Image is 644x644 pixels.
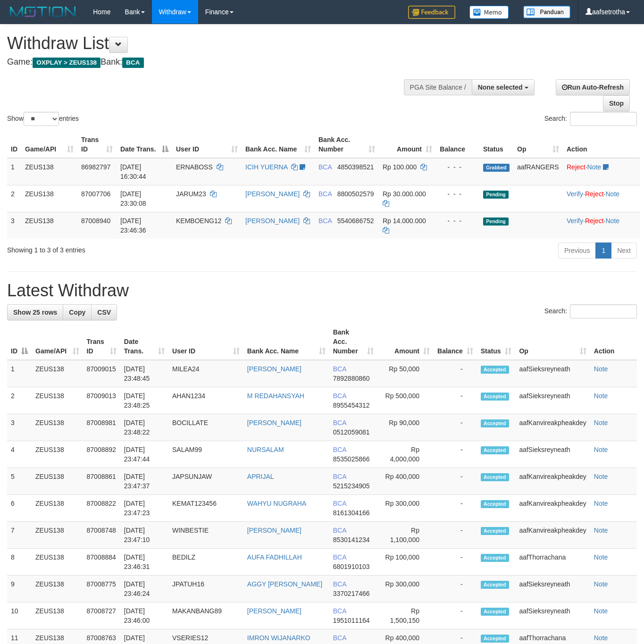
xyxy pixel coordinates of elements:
[513,158,563,185] td: aafRANGERS
[434,441,477,468] td: -
[32,522,83,549] td: ZEUS138
[247,419,301,427] a: [PERSON_NAME]
[515,468,590,495] td: aafKanvireakpheakdey
[567,163,585,171] a: Reject
[247,500,307,507] a: WAHYU NUGRAHA
[7,281,637,300] h1: Latest Withdraw
[333,365,346,373] span: BCA
[377,576,434,602] td: Rp 300,000
[7,576,32,602] td: 9
[563,185,640,212] td: · ·
[247,392,304,400] a: M REDAHANSYAH
[333,482,370,490] span: Copy 5215234905 to clipboard
[515,387,590,414] td: aafSieksreyneath
[603,95,630,111] a: Stop
[7,549,32,576] td: 8
[481,527,509,535] span: Accepted
[333,527,346,534] span: BCA
[434,495,477,522] td: -
[594,392,608,400] a: Note
[32,602,83,629] td: ZEUS138
[21,158,77,185] td: ZEUS138
[247,634,310,642] a: IMRON WIJANARKO
[481,500,509,508] span: Accepted
[63,304,92,320] a: Copy
[120,602,168,629] td: [DATE] 23:46:00
[513,131,563,158] th: Op: activate to sort column ascending
[567,190,583,198] a: Verify
[515,602,590,629] td: aafSieksreyneath
[337,190,374,198] span: Copy 8800502579 to clipboard
[243,324,329,360] th: Bank Acc. Name: activate to sort column ascending
[247,553,302,561] a: AUFA FADHILLAH
[168,576,243,602] td: JPATUH16
[120,576,168,602] td: [DATE] 23:46:24
[120,324,168,360] th: Date Trans.: activate to sort column ascending
[318,163,332,171] span: BCA
[247,607,301,615] a: [PERSON_NAME]
[245,163,287,171] a: ICIH YUERNA
[333,580,346,588] span: BCA
[333,607,346,615] span: BCA
[120,360,168,387] td: [DATE] 23:48:45
[83,522,120,549] td: 87008748
[242,131,315,158] th: Bank Acc. Name: activate to sort column ascending
[481,393,509,401] span: Accepted
[483,217,509,226] span: Pending
[585,190,604,198] a: Reject
[168,549,243,576] td: BEDILZ
[168,324,243,360] th: User ID: activate to sort column ascending
[377,414,434,441] td: Rp 90,000
[122,58,143,68] span: BCA
[558,243,596,259] a: Previous
[329,324,377,360] th: Bank Acc. Number: activate to sort column ascending
[337,163,374,171] span: Copy 4850398521 to clipboard
[7,602,32,629] td: 10
[333,500,346,507] span: BCA
[7,414,32,441] td: 3
[168,602,243,629] td: MAKANBANG89
[120,495,168,522] td: [DATE] 23:47:23
[377,602,434,629] td: Rp 1,500,150
[434,387,477,414] td: -
[32,468,83,495] td: ZEUS138
[515,522,590,549] td: aafKanvireakpheakdey
[83,576,120,602] td: 87008775
[32,549,83,576] td: ZEUS138
[176,190,206,198] span: JARUM23
[120,387,168,414] td: [DATE] 23:48:25
[7,112,79,126] label: Show entries
[377,549,434,576] td: Rp 100,000
[469,6,509,19] img: Button%20Memo.svg
[21,131,77,158] th: Game/API: activate to sort column ascending
[168,522,243,549] td: WINBESTIE
[247,446,284,453] a: NURSALAM
[318,217,332,225] span: BCA
[333,473,346,480] span: BCA
[434,576,477,602] td: -
[81,217,110,225] span: 87008940
[570,112,637,126] input: Search:
[523,6,570,18] img: panduan.png
[97,309,111,316] span: CSV
[383,163,417,171] span: Rp 100.000
[337,217,374,225] span: Copy 5540686752 to clipboard
[24,112,59,126] select: Showentries
[595,243,611,259] a: 1
[247,473,274,480] a: APRIJAL
[83,602,120,629] td: 87008727
[481,554,509,562] span: Accepted
[408,6,455,19] img: Feedback.jpg
[594,473,608,480] a: Note
[481,608,509,616] span: Accepted
[245,217,300,225] a: [PERSON_NAME]
[515,414,590,441] td: aafKanvireakpheakdey
[32,360,83,387] td: ZEUS138
[176,217,221,225] span: KEMBOENG12
[515,495,590,522] td: aafKanvireakpheakdey
[7,441,32,468] td: 4
[168,360,243,387] td: MILEA24
[594,634,608,642] a: Note
[587,163,602,171] a: Note
[7,324,32,360] th: ID: activate to sort column descending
